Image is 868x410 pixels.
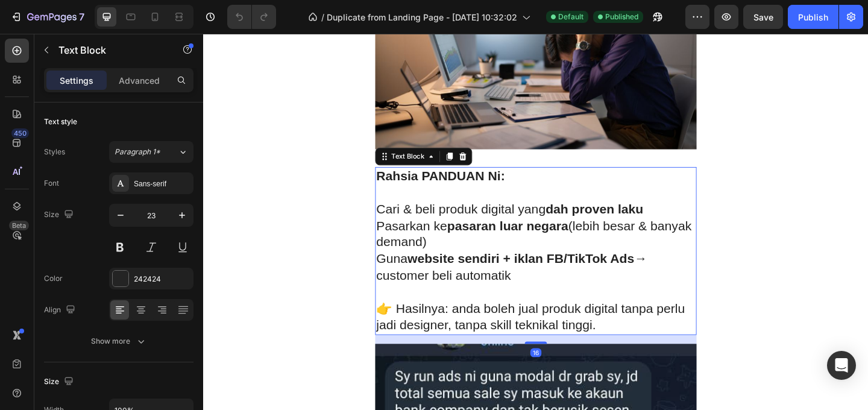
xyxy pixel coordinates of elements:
[60,74,93,87] p: Settings
[115,147,160,157] span: Paragraph 1*
[203,34,868,410] iframe: Design area
[743,5,783,29] button: Save
[188,147,328,162] strong: Rahsia PANDUAN Ni:
[44,116,77,127] div: Text style
[327,11,517,24] span: Duplicate from Landing Page - [DATE] 10:32:02
[188,200,535,236] p: Pasarkan ke (lebih besar & banyak demand)
[188,290,535,326] p: 👉 Hasilnya: anda boleh jual produk digital tanpa perlu jadi designer, tanpa skill teknikal tinggi.
[9,221,29,230] div: Beta
[227,5,276,29] div: Undo/Redo
[265,201,397,216] strong: pasaran luar negara
[373,183,479,198] strong: dah proven laku
[44,374,76,390] div: Size
[605,11,638,22] span: Published
[222,236,468,252] strong: website sendiri + iklan FB/TikTok Ads
[44,330,193,352] button: Show more
[134,178,190,189] div: Sans-serif
[44,302,78,318] div: Align
[11,128,29,138] div: 450
[558,11,583,22] span: Default
[134,274,190,285] div: 242424
[44,147,65,157] div: Styles
[44,207,76,223] div: Size
[798,11,828,24] div: Publish
[827,351,856,380] div: Open Intercom Messenger
[188,236,535,272] p: Guna → customer beli automatik
[58,43,161,57] p: Text Block
[5,5,90,29] button: 7
[91,335,147,347] div: Show more
[356,342,368,352] div: 16
[44,178,59,189] div: Font
[44,273,63,284] div: Color
[119,74,160,87] p: Advanced
[188,182,535,200] p: Cari & beli produk digital yang
[109,141,193,163] button: Paragraph 1*
[753,12,773,22] span: Save
[202,128,243,139] div: Text Block
[321,11,324,24] span: /
[79,10,84,24] p: 7
[788,5,838,29] button: Publish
